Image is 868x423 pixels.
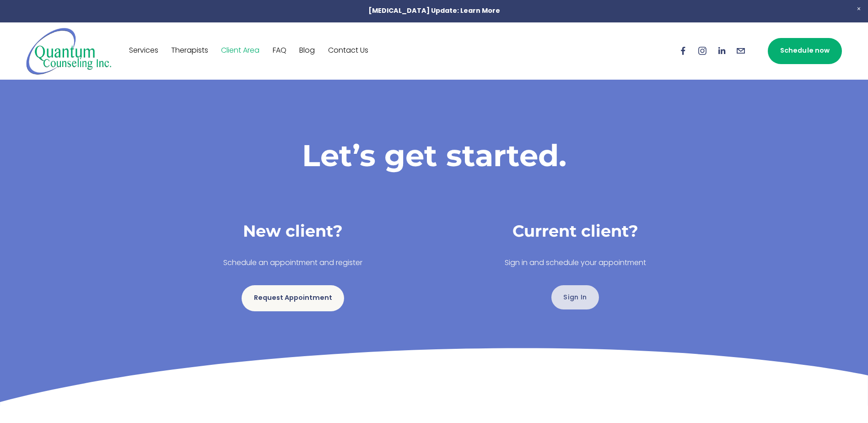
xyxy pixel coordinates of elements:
img: Quantum Counseling Inc. | Change starts here. [26,27,112,75]
h1: Let’s get started. [160,137,709,174]
p: Sign in and schedule your appointment [442,257,709,270]
a: Sign In [551,285,599,309]
a: Client Area [221,43,259,58]
h3: Current client? [442,221,709,242]
a: Blog [299,43,315,58]
a: Instagram [697,46,707,56]
a: LinkedIn [717,46,727,56]
a: Therapists [171,43,208,58]
a: info@quantumcounselinginc.com [736,46,746,56]
p: Schedule an appointment and register [160,257,426,270]
a: FAQ [273,43,286,58]
a: Contact Us [328,43,368,58]
h3: New client? [160,221,426,242]
a: Schedule now [768,38,842,64]
a: Request Appointment [242,285,344,311]
a: Services [129,43,158,58]
a: Facebook [678,46,688,56]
